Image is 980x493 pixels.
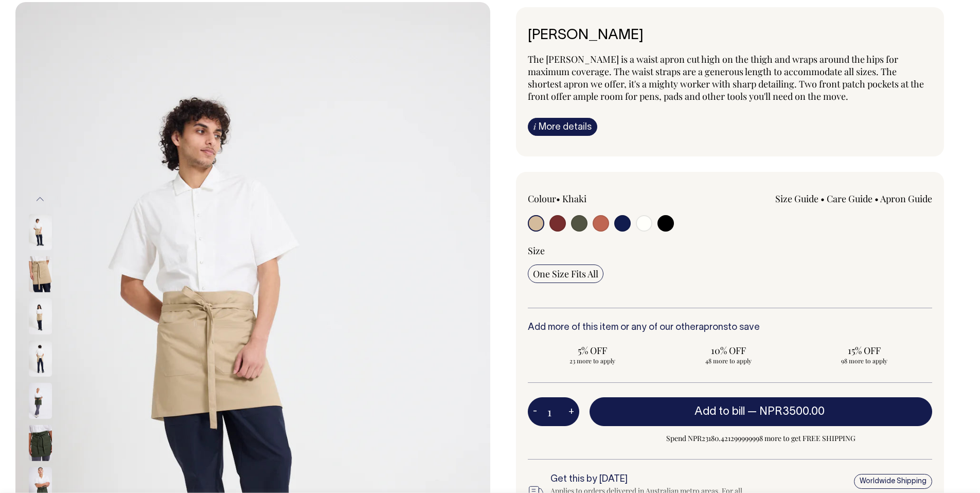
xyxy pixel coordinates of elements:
[669,344,788,357] span: 10% OFF
[694,407,745,417] span: Add to bill
[528,401,542,422] button: -
[590,397,933,426] button: Add to bill —NPR3500.00
[556,192,560,205] span: •
[669,357,788,365] span: 48 more to apply
[550,474,749,485] h6: Get this by [DATE]
[29,425,52,461] img: olive
[533,357,652,365] span: 23 more to apply
[562,192,586,205] label: Khaki
[533,268,598,280] span: One Size Fits All
[528,118,597,136] a: iMore details
[528,265,603,283] input: One Size Fits All
[775,192,818,205] a: Size Guide
[533,344,652,357] span: 5% OFF
[528,192,690,205] div: Colour
[528,323,933,333] h6: Add more of this item or any of our other to save
[528,28,933,44] h6: [PERSON_NAME]
[29,382,52,418] img: olive
[29,214,52,250] img: khaki
[29,340,52,376] img: khaki
[664,341,793,368] input: 10% OFF 48 more to apply
[875,192,879,205] span: •
[32,188,48,211] button: Previous
[29,298,52,334] img: khaki
[590,432,933,445] span: Spend NPR23180.421299999998 more to get FREE SHIPPING
[747,407,827,417] span: —
[29,256,52,292] img: khaki
[528,244,933,257] div: Size
[805,357,924,365] span: 98 more to apply
[880,192,932,205] a: Apron Guide
[699,323,728,332] a: aprons
[821,192,825,205] span: •
[805,344,924,357] span: 15% OFF
[799,341,929,368] input: 15% OFF 98 more to apply
[759,407,825,417] span: NPR3500.00
[563,401,579,422] button: +
[528,53,924,102] span: The [PERSON_NAME] is a waist apron cut high on the thigh and wraps around the hips for maximum co...
[827,192,872,205] a: Care Guide
[533,121,536,132] span: i
[528,341,657,368] input: 5% OFF 23 more to apply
